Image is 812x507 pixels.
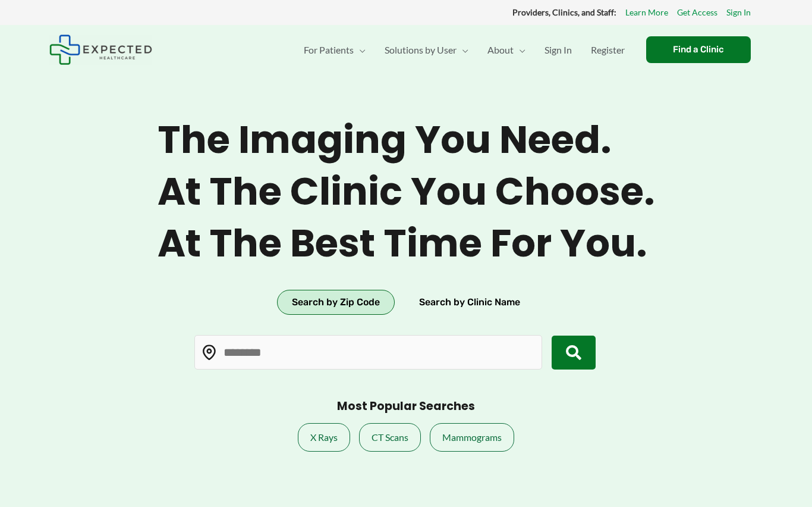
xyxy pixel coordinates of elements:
nav: Primary Site Navigation [294,29,634,71]
button: Search by Clinic Name [404,290,535,315]
span: At the best time for you. [158,221,655,267]
a: Learn More [625,5,668,20]
a: CT Scans [359,423,421,452]
a: AboutMenu Toggle [478,29,535,71]
h3: Most Popular Searches [337,399,475,414]
a: For PatientsMenu Toggle [294,29,375,71]
span: The imaging you need. [158,117,655,163]
a: Sign In [726,5,751,20]
span: Register [591,29,625,71]
span: Solutions by User [385,29,457,71]
a: X Rays [298,423,350,452]
a: Mammograms [430,423,514,452]
span: Menu Toggle [354,29,366,71]
a: Sign In [535,29,581,71]
span: Menu Toggle [457,29,468,71]
a: Find a Clinic [646,36,751,63]
a: Solutions by UserMenu Toggle [375,29,478,71]
span: For Patients [304,29,354,71]
span: Menu Toggle [514,29,525,71]
a: Register [581,29,634,71]
span: Sign In [545,29,572,71]
img: Expected Healthcare Logo - side, dark font, small [49,35,152,65]
a: Get Access [677,5,717,20]
span: About [487,29,514,71]
img: Location pin [202,345,217,361]
span: At the clinic you choose. [158,169,655,215]
button: Search by Zip Code [277,290,395,315]
strong: Providers, Clinics, and Staff: [512,7,616,17]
